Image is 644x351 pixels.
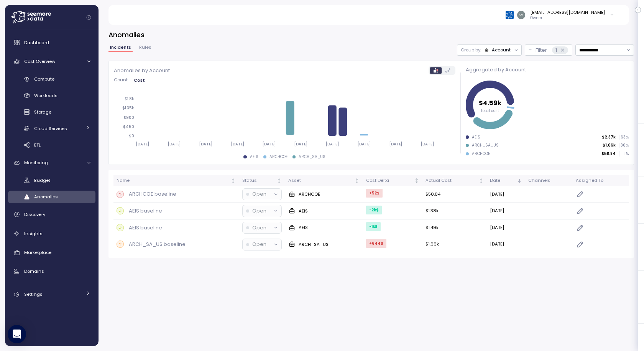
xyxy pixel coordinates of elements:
[422,186,487,203] td: $58.84
[603,143,616,148] p: $1.66k
[8,264,95,279] a: Domains
[299,154,325,160] div: ARCH_SA_US
[34,142,41,148] span: ETL
[129,190,176,198] p: ARCHCOE baseline
[34,76,54,82] span: Compute
[487,203,525,220] td: [DATE]
[34,177,50,183] span: Budget
[8,325,26,343] div: Open Intercom Messenger
[243,239,282,250] button: Open
[492,47,511,53] div: Account
[117,177,230,184] div: Name
[8,226,95,241] a: Insights
[530,9,605,15] div: [EMAIL_ADDRESS][DOMAIN_NAME]
[168,142,181,147] tspan: [DATE]
[619,135,629,140] p: 63 %
[294,142,308,147] tspan: [DATE]
[363,175,422,186] th: Cost DeltaNot sorted
[366,206,382,214] div: -2k $
[366,222,381,231] div: -1k $
[461,47,481,53] p: Group by:
[110,45,131,49] span: Incidents
[490,177,516,184] div: Date
[129,207,162,215] p: AEIS baseline
[422,219,487,236] td: $1.49k
[299,208,308,214] p: AEIS
[390,142,403,147] tspan: [DATE]
[517,11,525,19] img: 8b38840e6dc05d7795a5b5428363ffcd
[478,178,484,183] div: Not sorted
[8,207,95,222] a: Discovery
[122,105,134,110] tspan: $1.35k
[34,92,58,99] span: Workloads
[8,191,95,203] a: Anomalies
[8,122,95,135] a: Cloud Services
[252,207,266,215] p: Open
[422,203,487,220] td: $1.38k
[129,241,186,248] p: ARCH_SA_US baseline
[358,142,371,147] tspan: [DATE]
[84,15,94,20] button: Collapse navigation
[34,109,51,115] span: Storage
[8,174,95,187] a: Budget
[576,177,626,184] div: Assigned To
[525,44,572,56] button: Filter1
[530,15,605,21] p: Owner
[125,96,134,101] tspan: $1.8k
[24,231,43,237] span: Insights
[252,224,266,232] p: Open
[239,175,285,186] th: StatusNot sorted
[466,66,629,74] p: Aggregated by Account
[487,219,525,236] td: [DATE]
[487,236,525,253] td: [DATE]
[8,106,95,119] a: Storage
[326,142,340,147] tspan: [DATE]
[299,224,308,231] p: AEIS
[243,189,282,200] button: Open
[8,138,95,151] a: ETL
[472,143,499,148] div: ARCH_SA_US
[422,142,435,147] tspan: [DATE]
[34,125,67,132] span: Cloud Services
[487,175,525,186] th: DateSorted descending
[422,236,487,253] td: $1.66k
[24,160,48,166] span: Monitoring
[517,178,522,183] div: Sorted descending
[134,78,145,82] span: Cost
[8,89,95,102] a: Workloads
[481,108,499,113] tspan: Total cost
[8,155,95,170] a: Monitoring
[24,291,43,297] span: Settings
[114,67,170,74] p: Anomalies by Account
[24,268,44,274] span: Domains
[422,175,487,186] th: Actual CostNot sorted
[366,239,386,248] div: +644 $
[472,135,480,140] div: AEIS
[129,224,162,232] p: AEIS baseline
[136,142,149,147] tspan: [DATE]
[602,135,616,140] p: $2.87k
[129,133,134,138] tspan: $0
[34,194,58,200] span: Anomalies
[243,205,282,216] button: Open
[276,178,282,183] div: Not sorted
[366,189,383,198] div: +52 $
[288,177,353,184] div: Asset
[114,78,128,82] span: Count
[24,58,55,64] span: Cost Overview
[472,151,490,157] div: ARCHCOE
[619,143,629,148] p: 36 %
[199,142,213,147] tspan: [DATE]
[242,177,276,184] div: Status
[366,177,413,184] div: Cost Delta
[250,154,258,160] div: AEIS
[8,54,95,69] a: Cost Overview
[24,249,51,255] span: Marketplace
[528,177,569,184] div: Channels
[536,46,547,54] p: Filter
[555,46,557,54] p: 1
[8,73,95,86] a: Compute
[487,186,525,203] td: [DATE]
[243,222,282,233] button: Open
[108,30,634,40] h3: Anomalies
